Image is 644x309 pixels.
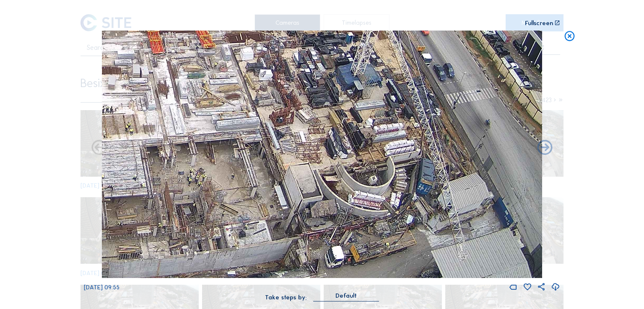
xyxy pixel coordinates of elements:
span: [DATE] 09:55 [84,283,119,291]
div: Fullscreen [525,20,553,26]
i: Back [536,139,554,157]
img: Image [102,31,542,278]
div: Default [335,292,357,299]
div: Default [313,292,379,301]
i: Forward [90,139,108,157]
div: Take steps by: [265,294,306,300]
